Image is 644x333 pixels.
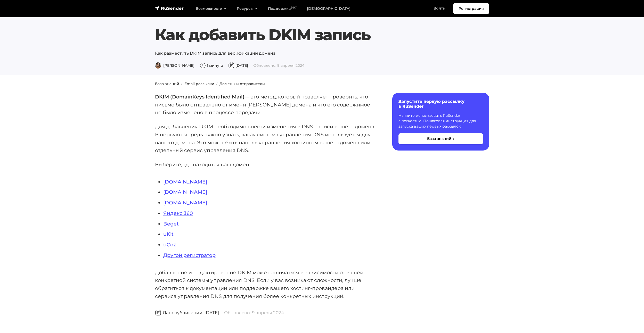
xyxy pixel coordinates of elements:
[155,94,244,100] strong: DKIM (DomainKeys Identified Mail)
[398,113,483,129] p: Начните использовать RuSender с легкостью. Пошаговая инструкция для запуска ваших первых рассылок.
[232,3,263,14] a: Ресурсы
[191,3,232,14] a: Возможности
[200,62,206,69] img: Время чтения
[163,179,207,185] a: [DOMAIN_NAME]
[291,6,297,9] sup: 24/7
[263,3,302,14] a: Поддержка24/7
[163,189,207,195] a: [DOMAIN_NAME]
[200,63,223,68] span: 1 минута
[428,3,451,14] a: Войти
[155,161,376,169] p: Выберите, где находится ваш домен:
[398,99,483,109] h6: Запустите первую рассылку в RuSender
[155,50,489,56] p: Как разместить DKIM запись для верификации домена
[163,199,207,206] a: [DOMAIN_NAME]
[163,231,174,237] a: uKit
[228,62,234,69] img: Дата публикации
[253,63,304,68] span: Обновлено: 9 апреля 2024
[163,242,176,248] a: uCoz
[163,210,193,216] a: Яндекс 360
[302,3,356,14] a: [DEMOGRAPHIC_DATA]
[163,252,216,258] a: Другой регистратор
[163,221,179,227] a: Beget
[155,123,376,154] p: Для добавления DKIM необходимо внести изменения в DNS-записи вашего домена. В первую очередь нужн...
[219,81,265,86] a: Домены и отправители
[184,81,214,86] a: Email рассылки
[398,133,483,144] button: База знаний →
[155,310,219,315] span: Дата публикации: [DATE]
[152,81,492,87] nav: breadcrumb
[155,81,179,86] a: База знаний
[392,93,489,151] a: Запустите первую рассылку в RuSender Начните использовать RuSender с легкостью. Пошаговая инструк...
[155,310,161,316] img: Дата публикации
[155,269,376,300] p: Добавление и редактирование DKIM может отличаться в зависимости от вашей конкретной системы управ...
[228,63,248,68] span: [DATE]
[155,63,194,68] span: [PERSON_NAME]
[155,26,489,44] h1: Как добавить DKIM запись
[453,3,489,14] a: Регистрация
[224,310,284,315] span: Обновлено: 9 апреля 2024
[155,6,184,11] img: RuSender
[155,93,376,116] p: — это метод, который позволяет проверить, что письмо было отправлено от имени [PERSON_NAME] домен...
